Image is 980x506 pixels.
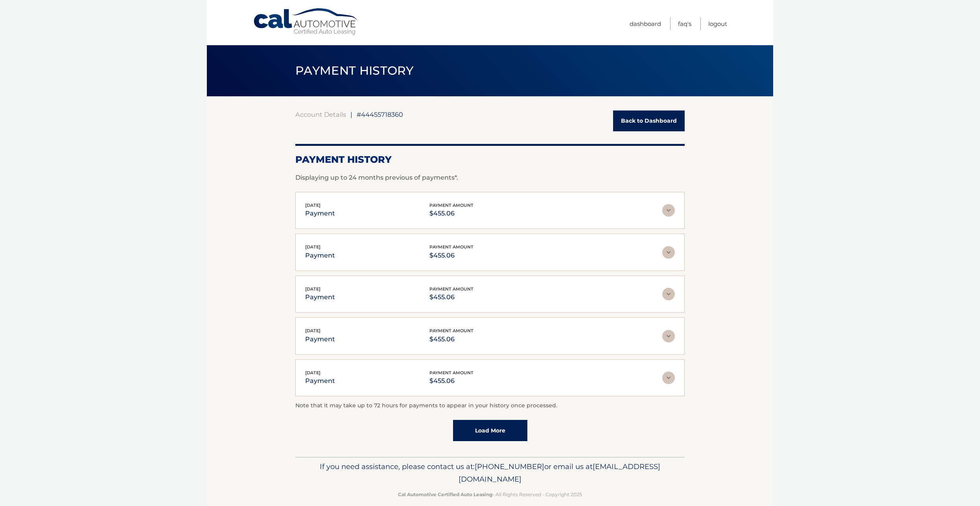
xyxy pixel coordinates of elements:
[305,334,335,345] p: payment
[662,288,675,300] img: accordion-rest.svg
[295,401,685,410] p: Note that it may take up to 72 hours for payments to appear in your history once processed.
[300,460,680,486] p: If you need assistance, please contact us at: or email us at
[305,292,335,303] p: payment
[305,244,321,250] span: [DATE]
[475,462,544,471] span: [PHONE_NUMBER]
[662,372,675,384] img: accordion-rest.svg
[613,110,685,131] a: Back to Dashboard
[429,250,473,261] p: $455.06
[630,17,661,30] a: Dashboard
[429,202,473,208] span: payment amount
[429,328,473,333] span: payment amount
[662,204,675,217] img: accordion-rest.svg
[662,330,675,342] img: accordion-rest.svg
[305,208,335,219] p: payment
[350,110,352,118] span: |
[429,370,473,375] span: payment amount
[295,63,414,78] span: PAYMENT HISTORY
[429,375,473,386] p: $455.06
[708,17,727,30] a: Logout
[662,246,675,259] img: accordion-rest.svg
[429,334,473,345] p: $455.06
[305,202,321,208] span: [DATE]
[295,154,685,166] h2: Payment History
[357,110,403,118] span: #44455718360
[429,286,473,292] span: payment amount
[429,292,473,303] p: $455.06
[678,17,691,30] a: FAQ's
[398,491,492,497] strong: Cal Automotive Certified Auto Leasing
[295,173,685,182] p: Displaying up to 24 months previous of payments*.
[305,370,321,375] span: [DATE]
[295,110,346,118] a: Account Details
[253,8,359,36] a: Cal Automotive
[453,420,527,441] a: Load More
[300,490,680,499] p: - All Rights Reserved - Copyright 2025
[429,244,473,250] span: payment amount
[305,250,335,261] p: payment
[459,462,660,484] span: [EMAIL_ADDRESS][DOMAIN_NAME]
[305,375,335,386] p: payment
[305,328,321,333] span: [DATE]
[305,286,321,292] span: [DATE]
[429,208,473,219] p: $455.06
